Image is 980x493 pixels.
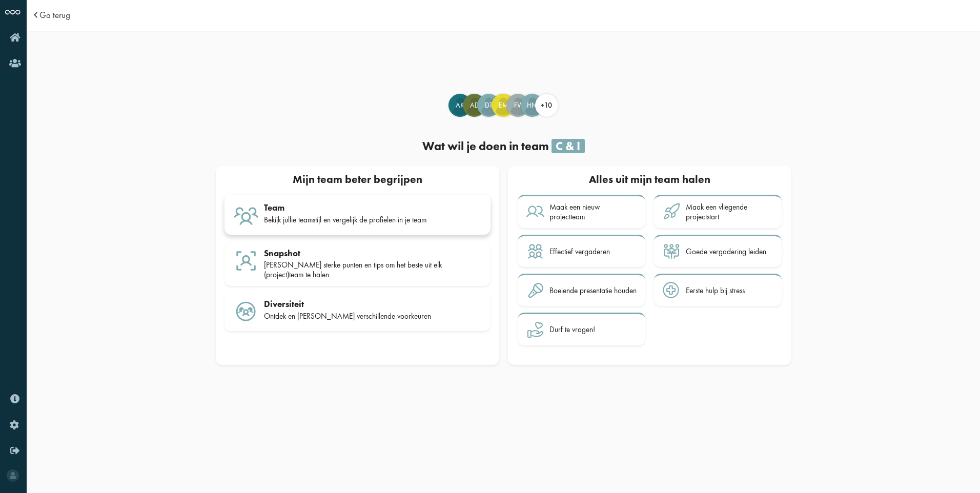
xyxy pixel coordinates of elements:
[518,274,645,306] a: Boeiende presentatie houden
[686,202,773,221] div: Maak een vliegende projectstart
[264,312,482,321] div: Ontdek en [PERSON_NAME] verschillende voorkeuren
[264,260,482,279] div: [PERSON_NAME] sterke punten en tips om het beste uit elk (project)team te halen
[686,247,766,256] div: Goede vergadering leiden
[507,100,529,111] span: Fv
[654,274,782,306] a: Eerste hulp bij stress
[477,94,500,117] div: Dudley
[549,202,637,221] div: Maak een nieuw projectteam
[463,100,485,111] span: AD
[517,171,783,190] div: Alles uit mijn team halen
[654,195,782,228] a: Maak een vliegende projectstart
[518,313,645,345] a: Durf te vragen!
[552,139,585,153] div: C & I
[264,248,482,258] div: Snapshot
[448,94,472,117] div: A.
[224,241,491,286] a: Snapshot [PERSON_NAME] sterke punten en tips om het beste uit elk (project)team te halen
[492,100,514,111] span: EM
[220,171,495,190] div: Mijn team beter begrijpen
[224,195,491,235] a: Team Bekijk jullie teamstijl en vergelijk de profielen in je team
[549,286,637,295] div: Boeiende presentatie houden
[521,100,543,111] span: HN
[463,94,486,117] div: Arjan
[39,11,70,19] a: Ga terug
[541,100,552,110] span: +10
[449,100,471,111] span: AK
[654,235,782,268] a: Goede vergadering leiden
[549,247,610,256] div: Effectief vergaderen
[521,94,544,117] div: Hetty
[264,299,482,309] div: Diversiteit
[224,293,491,332] a: Diversiteit Ontdek en [PERSON_NAME] verschillende voorkeuren
[518,195,645,228] a: Maak een nieuw projectteam
[478,100,500,111] span: DT
[506,94,529,117] div: Frances
[264,215,482,224] div: Bekijk jullie teamstijl en vergelijk de profielen in je team
[686,286,745,295] div: Eerste hulp bij stress
[492,94,515,117] div: Ernst
[422,138,549,154] span: Wat wil je doen in team
[264,202,482,213] div: Team
[549,325,595,334] div: Durf te vragen!
[518,235,645,268] a: Effectief vergaderen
